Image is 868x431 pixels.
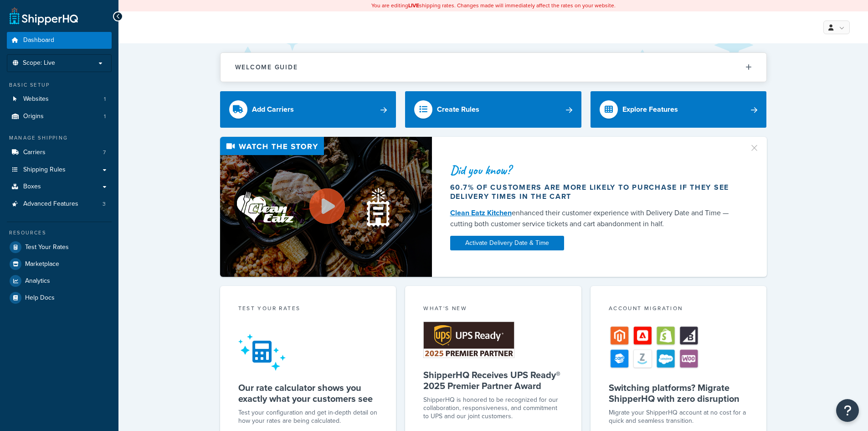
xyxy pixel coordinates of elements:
[437,103,479,116] div: Create Rules
[7,108,112,125] a: Origins1
[405,91,581,128] a: Create Rules
[450,164,738,177] div: Did you know?
[25,277,50,285] span: Analytics
[252,103,294,116] div: Add Carriers
[591,91,767,128] a: Explore Features
[7,108,112,125] li: Origins
[423,304,563,315] div: What's New
[450,236,564,250] a: Activate Delivery Date & Time
[235,64,298,71] h2: Welcome Guide
[23,149,46,156] span: Carriers
[23,200,78,208] span: Advanced Features
[423,396,563,421] p: ShipperHQ is honored to be recognized for our collaboration, responsiveness, and commitment to UP...
[7,144,112,161] a: Carriers7
[7,144,112,161] li: Carriers
[7,196,112,213] a: Advanced Features3
[622,103,678,116] div: Explore Features
[450,208,738,229] div: enhanced their customer experience with Delivery Date and Time — cutting both customer service ti...
[23,59,55,67] span: Scope: Live
[609,409,749,425] div: Migrate your ShipperHQ account at no cost for a quick and seamless transition.
[7,256,112,272] a: Marketplace
[7,91,112,108] li: Websites
[7,229,112,237] div: Resources
[7,178,112,195] a: Boxes
[7,196,112,213] li: Advanced Features
[104,95,106,103] span: 1
[104,113,106,120] span: 1
[221,53,766,82] button: Welcome Guide
[7,273,112,289] a: Analytics
[7,239,112,255] a: Test Your Rates
[25,244,69,251] span: Test Your Rates
[7,91,112,108] a: Websites1
[7,134,112,142] div: Manage Shipping
[25,294,55,302] span: Help Docs
[238,382,378,404] h5: Our rate calculator shows you exactly what your customers see
[23,113,44,120] span: Origins
[23,36,54,44] span: Dashboard
[609,304,749,315] div: Account Migration
[450,183,738,201] div: 60.7% of customers are more likely to purchase if they see delivery times in the cart
[238,409,378,425] div: Test your configuration and get in-depth detail on how your rates are being calculated.
[609,382,749,404] h5: Switching platforms? Migrate ShipperHQ with zero disruption
[408,1,419,10] b: LIVE
[836,399,859,422] button: Open Resource Center
[7,161,112,178] a: Shipping Rules
[7,32,112,49] a: Dashboard
[423,369,563,391] h5: ShipperHQ Receives UPS Ready® 2025 Premier Partner Award
[25,260,59,268] span: Marketplace
[23,95,49,103] span: Websites
[450,208,512,218] a: Clean Eatz Kitchen
[103,149,106,156] span: 7
[220,137,432,277] img: Video thumbnail
[220,91,396,128] a: Add Carriers
[238,304,378,315] div: Test your rates
[103,200,106,208] span: 3
[7,81,112,89] div: Basic Setup
[23,183,41,191] span: Boxes
[23,166,66,174] span: Shipping Rules
[7,290,112,306] a: Help Docs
